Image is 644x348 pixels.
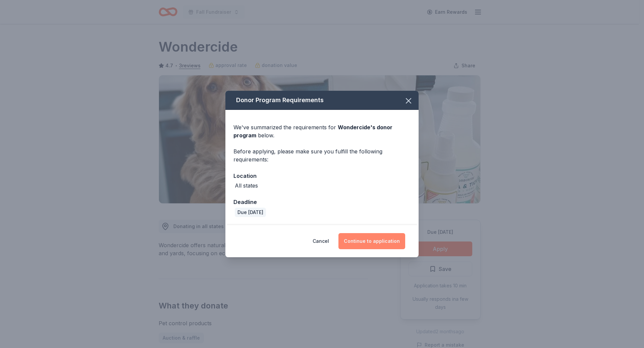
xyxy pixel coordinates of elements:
div: Location [233,171,411,180]
button: Cancel [313,233,329,249]
div: Due [DATE] [235,208,266,217]
button: Continue to application [338,233,405,249]
div: We've summarized the requirements for below. [233,123,411,139]
div: Deadline [233,198,411,206]
div: Donor Program Requirements [225,91,419,110]
div: Before applying, please make sure you fulfill the following requirements: [233,147,411,163]
div: All states [235,182,258,190]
